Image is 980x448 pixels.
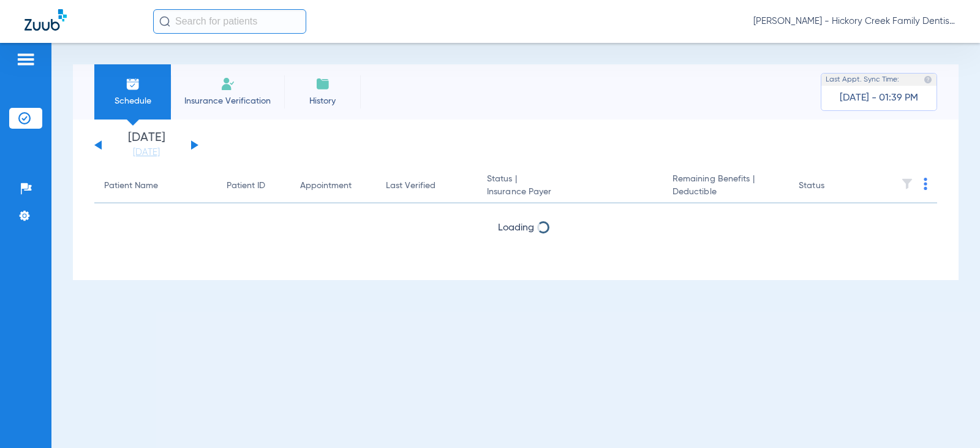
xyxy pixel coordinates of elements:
div: Last Verified [386,180,435,192]
span: [DATE] - 01:39 PM [840,92,918,104]
img: Zuub Logo [24,9,67,31]
span: [PERSON_NAME] - Hickory Creek Family Dentistry [753,15,956,28]
img: Manual Insurance Verification [221,77,235,91]
th: Status | [477,169,663,203]
div: Patient Name [104,180,158,192]
span: Insurance Payer [487,186,653,199]
input: Search for patients [153,9,306,34]
span: History [293,95,352,107]
li: [DATE] [110,132,183,159]
span: Insurance Verification [180,95,275,107]
th: Status [789,169,872,203]
img: hamburger-icon [16,52,36,67]
img: group-dot-blue.svg [924,178,927,190]
th: Remaining Benefits | [663,169,789,203]
span: Loading [498,223,534,233]
span: Deductible [673,186,779,199]
div: Patient Name [104,180,207,192]
a: [DATE] [110,146,183,159]
img: Search Icon [159,16,170,27]
div: Patient ID [227,180,265,192]
div: Last Verified [386,180,467,192]
div: Appointment [300,180,352,192]
img: last sync help info [924,75,932,84]
span: Last Appt. Sync Time: [826,74,899,86]
img: filter.svg [901,178,913,190]
img: History [315,77,330,91]
div: Patient ID [227,180,281,192]
span: Schedule [104,95,162,107]
div: Appointment [300,180,366,192]
img: Schedule [126,77,140,91]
